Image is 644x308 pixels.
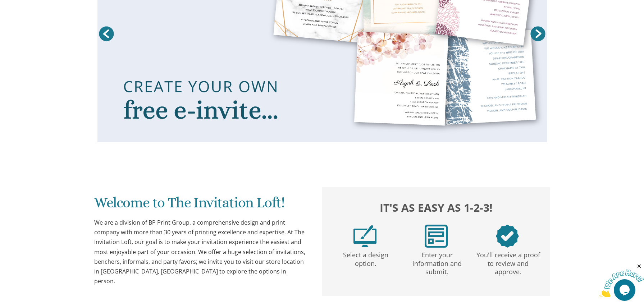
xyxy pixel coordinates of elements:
[474,248,542,276] p: You'll receive a proof to review and approve.
[529,25,547,43] a: Next
[403,248,471,276] p: Enter your information and submit.
[94,195,308,216] h1: Welcome to The Invitation Loft!
[329,199,543,216] h2: It's as easy as 1-2-3!
[353,225,376,248] img: step1.png
[425,225,448,248] img: step2.png
[94,218,308,286] div: We are a division of BP Print Group, a comprehensive design and print company with more than 30 y...
[97,25,115,43] a: Prev
[332,248,400,268] p: Select a design option.
[599,263,644,297] iframe: chat widget
[496,225,519,248] img: step3.png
